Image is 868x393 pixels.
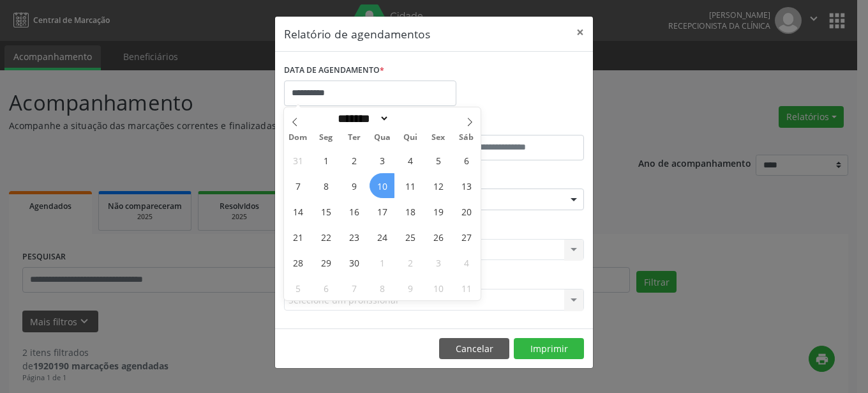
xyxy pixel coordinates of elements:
span: Setembro 16, 2025 [341,199,366,224]
span: Outubro 4, 2025 [454,250,479,275]
label: ATÉ [437,115,584,135]
span: Qua [368,134,396,142]
input: Year [389,112,431,125]
span: Setembro 22, 2025 [313,224,338,249]
span: Setembro 14, 2025 [285,199,310,224]
span: Setembro 25, 2025 [398,224,423,249]
span: Setembro 20, 2025 [454,199,479,224]
span: Setembro 1, 2025 [313,148,338,173]
span: Setembro 4, 2025 [398,148,423,173]
span: Setembro 6, 2025 [454,148,479,173]
span: Agosto 31, 2025 [285,148,310,173]
span: Setembro 23, 2025 [341,224,366,249]
span: Outubro 3, 2025 [426,250,451,275]
span: Setembro 18, 2025 [398,199,423,224]
button: Cancelar [439,338,509,360]
span: Seg [312,134,340,142]
span: Outubro 11, 2025 [454,275,479,300]
span: Setembro 12, 2025 [426,173,451,198]
span: Setembro 19, 2025 [426,199,451,224]
span: Setembro 27, 2025 [454,224,479,249]
select: Month [333,112,389,125]
span: Outubro 10, 2025 [426,275,451,300]
span: Setembro 10, 2025 [370,173,394,198]
span: Outubro 9, 2025 [398,275,423,300]
span: Outubro 8, 2025 [370,275,394,300]
button: Close [567,17,593,48]
label: DATA DE AGENDAMENTO [284,61,384,81]
span: Setembro 3, 2025 [370,148,394,173]
span: Sáb [453,134,481,142]
span: Outubro 5, 2025 [285,275,310,300]
span: Setembro 2, 2025 [341,148,366,173]
span: Setembro 15, 2025 [313,199,338,224]
span: Setembro 11, 2025 [398,173,423,198]
span: Qui [396,134,424,142]
span: Setembro 7, 2025 [285,173,310,198]
span: Setembro 21, 2025 [285,224,310,249]
span: Setembro 30, 2025 [341,250,366,275]
button: Imprimir [514,338,584,360]
span: Ter [340,134,368,142]
span: Setembro 13, 2025 [454,173,479,198]
span: Sex [424,134,453,142]
span: Setembro 28, 2025 [285,250,310,275]
span: Setembro 9, 2025 [341,173,366,198]
span: Outubro 2, 2025 [398,250,423,275]
span: Outubro 6, 2025 [313,275,338,300]
span: Setembro 24, 2025 [370,224,394,249]
span: Setembro 5, 2025 [426,148,451,173]
span: Setembro 17, 2025 [370,199,394,224]
span: Outubro 1, 2025 [370,250,394,275]
span: Setembro 8, 2025 [313,173,338,198]
span: Setembro 29, 2025 [313,250,338,275]
span: Outubro 7, 2025 [341,275,366,300]
h5: Relatório de agendamentos [284,26,430,42]
span: Dom [284,134,312,142]
span: Setembro 26, 2025 [426,224,451,249]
